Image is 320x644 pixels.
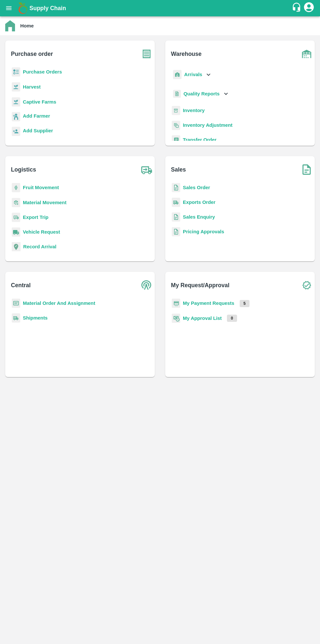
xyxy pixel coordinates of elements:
a: My Approval List [183,316,222,321]
button: open drawer [1,1,16,16]
img: inventory [172,121,180,130]
b: Add Supplier [23,128,53,133]
img: soSales [298,161,315,178]
img: farmer [12,112,20,122]
b: Arrivals [184,72,202,77]
img: fruit [12,183,20,192]
b: Central [11,281,31,290]
a: Exports Order [183,200,216,205]
div: Arrivals [172,67,212,82]
img: reciept [12,67,20,77]
a: Export Trip [23,215,48,220]
a: Record Arrival [23,244,56,249]
img: purchase [138,46,155,62]
b: Home [20,23,34,28]
a: Material Movement [23,200,67,205]
img: qualityReport [173,90,181,98]
a: Captive Farms [23,99,56,105]
img: sales [172,212,180,222]
a: Fruit Movement [23,185,59,190]
b: Supply Chain [29,5,66,11]
b: My Request/Approval [171,281,230,290]
a: Harvest [23,84,40,90]
a: Inventory [183,108,205,113]
a: My Payment Requests [183,301,234,306]
img: delivery [12,213,20,222]
img: payment [172,299,180,308]
img: sales [172,227,180,237]
a: Add Farmer [23,112,50,121]
img: logo [16,2,29,15]
a: Shipments [23,315,48,321]
img: central [138,277,155,293]
a: Material Order And Assignment [23,301,95,306]
p: 0 [227,315,237,322]
b: Purchase order [11,49,53,58]
img: harvest [12,82,20,92]
img: shipments [12,313,20,323]
a: Pricing Approvals [183,229,224,234]
a: Inventory Adjustment [183,123,232,128]
img: whArrival [173,70,182,79]
a: Sales Enquiry [183,214,215,220]
a: Vehicle Request [23,229,60,235]
img: supplier [12,127,20,136]
div: customer-support [292,2,303,14]
img: sales [172,183,180,192]
b: Logistics [11,165,36,174]
img: vehicle [12,227,20,237]
img: whTransfer [172,135,180,145]
div: Quality Reports [172,87,230,101]
img: harvest [12,97,20,107]
img: approval [172,313,180,323]
img: centralMaterial [12,299,20,308]
img: recordArrival [12,242,21,251]
img: material [12,198,20,207]
div: account of current user [303,1,315,15]
img: shipments [172,198,180,207]
img: home [5,20,15,31]
b: Warehouse [171,49,202,58]
a: Transfer Order [183,137,216,142]
b: Sales [171,165,186,174]
img: warehouse [298,46,315,62]
a: Add Supplier [23,127,53,136]
b: Add Farmer [23,113,50,119]
a: Supply Chain [29,4,292,13]
img: truck [138,161,155,178]
img: check [298,277,315,293]
p: 5 [240,300,250,307]
a: Sales Order [183,185,210,190]
a: Purchase Orders [23,69,62,74]
img: whInventory [172,106,180,115]
b: Quality Reports [184,91,220,96]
